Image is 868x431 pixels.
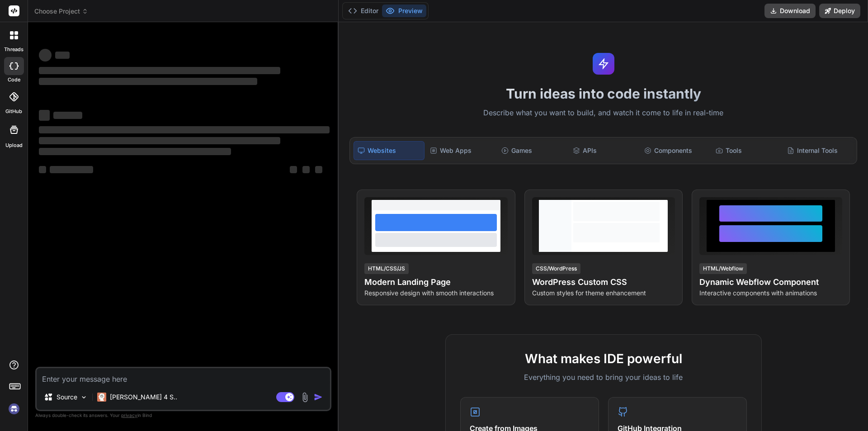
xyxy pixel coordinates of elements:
p: Custom styles for theme enhancement [532,289,675,298]
span: ‌ [315,166,322,173]
div: Tools [712,141,782,160]
span: ‌ [290,166,297,173]
label: GitHub [5,108,22,115]
p: Everything you need to bring your ideas to life [460,372,747,383]
span: ‌ [39,126,330,133]
h4: Dynamic Webflow Component [699,276,842,289]
span: ‌ [39,67,280,74]
span: privacy [121,412,137,418]
span: ‌ [39,49,52,62]
p: Responsive design with smooth interactions [364,289,507,298]
h2: What makes IDE powerful [460,349,747,368]
span: ‌ [302,166,310,173]
span: ‌ [55,52,70,59]
p: [PERSON_NAME] 4 S.. [110,393,177,402]
label: threads [4,46,24,53]
label: Upload [5,142,23,149]
img: signin [6,401,22,417]
img: Claude 4 Sonnet [97,393,106,402]
button: Preview [382,5,426,17]
div: CSS/WordPress [532,263,580,274]
div: Web Apps [426,141,496,160]
img: Pick Models [80,393,88,401]
span: ‌ [39,137,280,144]
h4: WordPress Custom CSS [532,276,675,289]
div: HTML/CSS/JS [364,263,409,274]
p: Describe what you want to build, and watch it come to life in real-time [344,107,863,119]
div: HTML/Webflow [699,263,747,274]
span: ‌ [39,110,50,121]
div: Websites [354,141,424,160]
h1: Turn ideas into code instantly [344,85,863,102]
p: Source [57,393,77,402]
div: Games [498,141,567,160]
span: ‌ [50,166,93,173]
span: ‌ [39,148,231,155]
span: ‌ [39,78,257,85]
div: APIs [569,141,639,160]
div: Internal Tools [783,141,853,160]
button: Download [764,4,816,18]
button: Editor [344,5,382,17]
button: Deploy [819,4,860,18]
img: icon [314,393,323,402]
h4: Modern Landing Page [364,276,507,289]
span: ‌ [39,166,46,173]
p: Always double-check its answers. Your in Bind [35,411,331,420]
img: attachment [300,392,310,403]
p: Interactive components with animations [699,289,842,298]
span: Choose Project [34,7,88,16]
span: ‌ [53,112,82,119]
label: code [8,76,20,84]
div: Components [641,141,710,160]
